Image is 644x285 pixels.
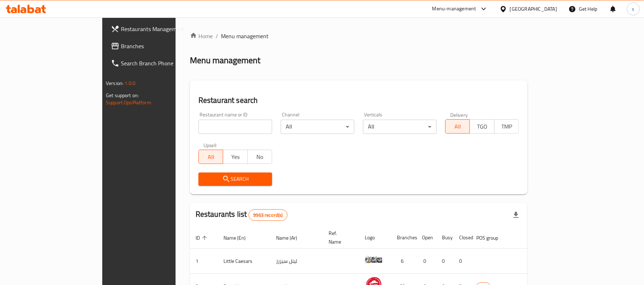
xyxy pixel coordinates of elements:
[223,234,255,242] span: Name (En)
[198,172,272,186] button: Search
[203,142,217,147] label: Upsell
[632,5,634,13] span: s
[202,152,220,162] span: All
[105,37,210,55] a: Branches
[190,55,260,66] h2: Menu management
[432,5,476,13] div: Menu-management
[476,234,507,242] span: POS group
[281,120,354,134] div: All
[445,119,470,134] button: All
[196,209,287,221] h2: Restaurants list
[416,227,436,249] th: Open
[249,212,287,219] span: 9963 record(s)
[121,59,204,67] span: Search Branch Phone
[450,112,468,117] label: Delivery
[507,206,525,224] div: Export file
[198,120,272,134] input: Search for restaurant name or ID..
[216,32,218,40] li: /
[105,20,210,37] a: Restaurants Management
[121,25,204,33] span: Restaurants Management
[251,152,269,162] span: No
[391,249,416,274] td: 6
[270,249,323,274] td: ليتل سيزرز
[436,249,453,274] td: 0
[124,79,136,88] span: 1.0.0
[365,251,383,269] img: Little Caesars
[204,175,266,184] span: Search
[497,121,516,132] span: TMP
[226,152,245,162] span: Yes
[198,150,223,164] button: All
[249,209,287,221] div: Total records count
[121,42,204,50] span: Branches
[198,95,519,106] h2: Restaurant search
[494,119,519,134] button: TMP
[329,229,350,246] span: Ref. Name
[391,227,416,249] th: Branches
[105,55,210,72] a: Search Branch Phone
[359,227,391,249] th: Logo
[218,249,270,274] td: Little Caesars
[363,120,437,134] div: All
[190,32,527,40] nav: breadcrumb
[221,32,269,40] span: Menu management
[106,91,139,100] span: Get support on:
[416,249,436,274] td: 0
[448,121,467,132] span: All
[223,150,247,164] button: Yes
[473,121,491,132] span: TGO
[106,98,151,107] a: Support.OpsPlatform
[247,150,272,164] button: No
[276,234,306,242] span: Name (Ar)
[470,119,494,134] button: TGO
[196,234,209,242] span: ID
[436,227,453,249] th: Busy
[453,249,471,274] td: 0
[453,227,471,249] th: Closed
[510,5,557,13] div: [GEOGRAPHIC_DATA]
[106,79,123,88] span: Version:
